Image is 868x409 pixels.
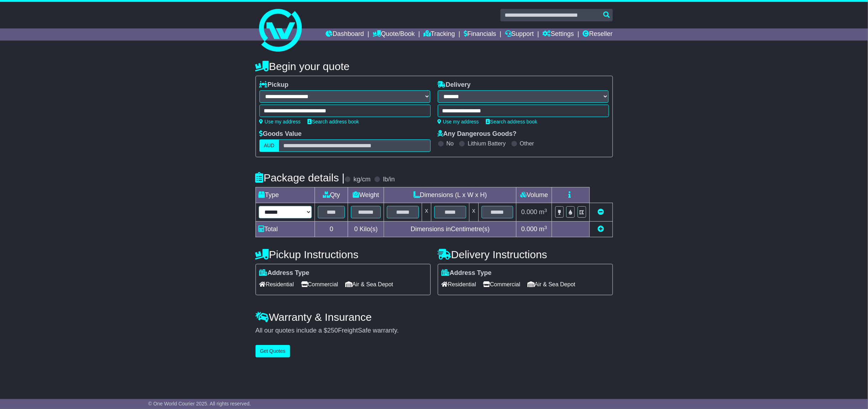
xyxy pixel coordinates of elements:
td: Volume [516,187,552,203]
span: 0 [354,225,358,233]
label: Address Type [259,269,310,277]
label: Pickup [259,81,289,89]
button: Get Quotes [256,345,290,357]
label: Address Type [442,269,492,277]
a: Use my address [259,119,301,124]
h4: Delivery Instructions [438,249,613,260]
td: 0 [315,222,348,237]
span: 250 [327,327,338,334]
a: Dashboard [326,28,364,41]
sup: 3 [545,208,547,213]
a: Search address book [308,119,359,124]
a: Financials [464,28,496,41]
span: 0.000 [521,208,537,216]
h4: Warranty & Insurance [256,311,613,323]
a: Use my address [438,119,479,124]
a: Support [505,28,534,41]
a: Remove this item [598,208,604,216]
span: 0.000 [521,225,537,233]
label: No [447,140,454,147]
label: AUD [259,139,279,152]
td: Type [256,187,315,203]
td: Weight [348,187,384,203]
h4: Pickup Instructions [256,249,431,260]
a: Add new item [598,225,604,233]
label: Goods Value [259,130,302,138]
span: Commercial [301,279,338,290]
h4: Begin your quote [256,60,613,72]
span: © One World Courier 2025. All rights reserved. [148,401,251,407]
span: Residential [442,279,476,290]
span: Air & Sea Depot [345,279,393,290]
div: All our quotes include a $ FreightSafe warranty. [256,327,613,335]
label: kg/cm [353,176,370,184]
sup: 3 [545,225,547,230]
label: Other [520,140,534,147]
td: Dimensions (L x W x H) [384,187,516,203]
a: Search address book [486,119,537,124]
span: Residential [259,279,294,290]
label: Lithium Battery [468,140,506,147]
span: Air & Sea Depot [527,279,575,290]
span: Commercial [483,279,520,290]
span: m [539,208,547,216]
td: Dimensions in Centimetre(s) [384,222,516,237]
label: lb/in [383,176,395,184]
td: Kilo(s) [348,222,384,237]
a: Settings [543,28,574,41]
a: Tracking [424,28,455,41]
td: x [469,203,478,222]
label: Delivery [438,81,471,89]
td: Total [256,222,315,237]
td: Qty [315,187,348,203]
a: Quote/Book [373,28,415,41]
span: m [539,225,547,233]
label: Any Dangerous Goods? [438,130,517,138]
h4: Package details | [256,172,345,184]
td: x [422,203,431,222]
a: Reseller [583,28,612,41]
